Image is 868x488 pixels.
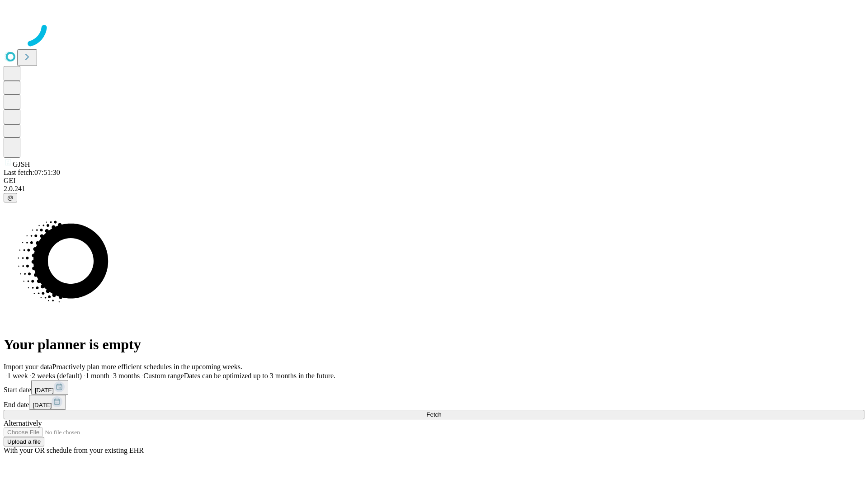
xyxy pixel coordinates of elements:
[4,410,864,419] button: Fetch
[4,437,44,446] button: Upload a file
[7,372,28,380] span: 1 week
[32,372,82,380] span: 2 weeks (default)
[4,363,52,371] span: Import your data
[143,372,184,380] span: Custom range
[113,372,140,380] span: 3 months
[29,395,66,410] button: [DATE]
[7,194,14,201] span: @
[4,185,864,193] div: 2.0.241
[31,380,68,395] button: [DATE]
[426,411,441,418] span: Fetch
[4,177,864,185] div: GEI
[85,372,109,380] span: 1 month
[4,419,42,427] span: Alternatively
[4,380,864,395] div: Start date
[4,169,60,176] span: Last fetch: 07:51:30
[4,193,17,202] button: @
[13,160,30,168] span: GJSH
[4,336,864,353] h1: Your planner is empty
[4,395,864,410] div: End date
[35,387,54,394] span: [DATE]
[4,446,144,454] span: With your OR schedule from your existing EHR
[184,372,335,380] span: Dates can be optimized up to 3 months in the future.
[33,402,52,408] span: [DATE]
[52,363,242,371] span: Proactively plan more efficient schedules in the upcoming weeks.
